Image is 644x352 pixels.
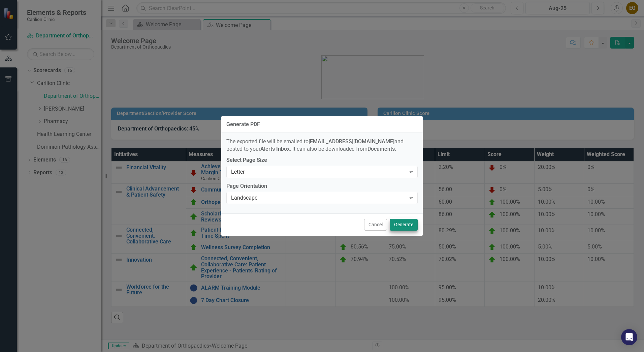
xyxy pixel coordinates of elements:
[390,219,418,231] button: Generate
[621,329,637,345] div: Open Intercom Messenger
[226,182,418,190] label: Page Orientation
[226,138,404,152] span: The exported file will be emailed to and posted to your . It can also be downloaded from .
[226,156,418,164] label: Select Page Size
[231,194,406,202] div: Landscape
[309,138,394,145] strong: [EMAIL_ADDRESS][DOMAIN_NAME]
[226,121,260,127] div: Generate PDF
[260,146,290,152] strong: Alerts Inbox
[367,146,395,152] strong: Documents
[231,168,406,176] div: Letter
[364,219,387,231] button: Cancel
